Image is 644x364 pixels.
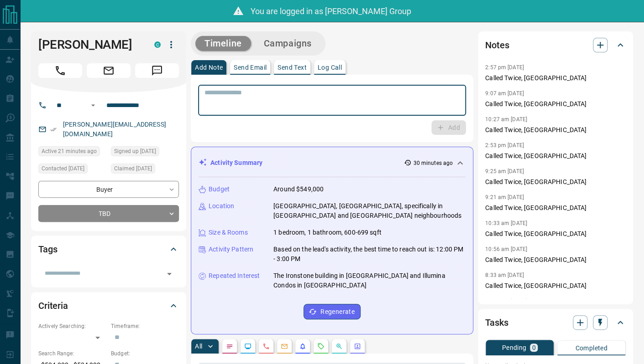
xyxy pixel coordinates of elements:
[114,147,156,156] span: Signed up [DATE]
[485,255,626,265] p: Called Twice, [GEOGRAPHIC_DATA]
[277,64,307,71] p: Send Text
[485,38,509,52] h2: Notes
[485,73,626,83] p: Called Twice, [GEOGRAPHIC_DATA]
[63,121,166,138] a: [PERSON_NAME][EMAIL_ADDRESS][DOMAIN_NAME]
[485,64,524,71] p: 2:57 pm [DATE]
[262,343,270,350] svg: Calls
[38,146,106,159] div: Tue Aug 12 2025
[38,37,141,52] h1: [PERSON_NAME]
[87,63,131,78] span: Email
[209,245,253,254] p: Activity Pattern
[281,343,288,350] svg: Emails
[234,64,267,71] p: Send Email
[38,63,82,78] span: Call
[111,164,179,176] div: Thu Jul 10 2025
[111,322,179,330] p: Timeframe:
[38,298,68,313] h2: Criteria
[135,63,179,78] span: Message
[485,246,527,252] p: 10:56 am [DATE]
[88,100,99,111] button: Open
[273,185,324,194] p: Around $549,000
[485,312,626,333] div: Tasks
[335,343,343,350] svg: Opportunities
[38,164,106,176] div: Thu Jul 10 2025
[38,349,106,358] p: Search Range:
[251,6,411,16] span: You are logged in as [PERSON_NAME] Group
[485,203,626,213] p: Called Twice, [GEOGRAPHIC_DATA]
[273,271,466,290] p: The Ironstone building in [GEOGRAPHIC_DATA] and Illumina Condos in [GEOGRAPHIC_DATA]
[111,349,179,358] p: Budget:
[318,64,342,71] p: Log Call
[50,126,57,133] svg: Email Verified
[485,151,626,161] p: Called Twice, [GEOGRAPHIC_DATA]
[38,322,106,330] p: Actively Searching:
[255,36,321,51] button: Campaigns
[485,194,524,200] p: 9:21 am [DATE]
[485,99,626,109] p: Called Twice, [GEOGRAPHIC_DATA]
[354,343,361,350] svg: Agent Actions
[485,116,527,123] p: 10:27 am [DATE]
[273,228,382,237] p: 1 bedroom, 1 bathroom, 600-699 sqft
[38,181,179,198] div: Buyer
[532,344,535,351] p: 0
[485,298,527,304] p: 12:49 pm [DATE]
[485,281,626,291] p: Called Twice, [GEOGRAPHIC_DATA]
[209,228,248,237] p: Size & Rooms
[209,185,230,194] p: Budget
[485,229,626,239] p: Called Twice, [GEOGRAPHIC_DATA]
[163,267,176,280] button: Open
[299,343,306,350] svg: Listing Alerts
[485,142,524,149] p: 2:53 pm [DATE]
[38,295,179,317] div: Criteria
[209,271,260,281] p: Repeated Interest
[304,304,361,319] button: Regenerate
[38,242,57,256] h2: Tags
[42,147,97,156] span: Active 21 minutes ago
[195,36,251,51] button: Timeline
[195,343,202,349] p: All
[485,220,527,226] p: 10:33 am [DATE]
[485,125,626,135] p: Called Twice, [GEOGRAPHIC_DATA]
[485,272,524,278] p: 8:33 am [DATE]
[154,41,161,48] div: condos.ca
[273,201,466,220] p: [GEOGRAPHIC_DATA], [GEOGRAPHIC_DATA], specifically in [GEOGRAPHIC_DATA] and [GEOGRAPHIC_DATA] nei...
[485,177,626,187] p: Called Twice, [GEOGRAPHIC_DATA]
[485,34,626,56] div: Notes
[485,168,524,174] p: 9:25 am [DATE]
[38,205,179,222] div: TBD
[114,164,152,173] span: Claimed [DATE]
[317,343,325,350] svg: Requests
[413,159,453,167] p: 30 minutes ago
[226,343,233,350] svg: Notes
[111,146,179,159] div: Sun May 18 2025
[42,164,84,173] span: Contacted [DATE]
[485,315,508,330] h2: Tasks
[38,238,179,260] div: Tags
[209,201,234,211] p: Location
[210,158,262,168] p: Activity Summary
[195,64,223,71] p: Add Note
[575,345,607,351] p: Completed
[244,343,251,350] svg: Lead Browsing Activity
[485,90,524,97] p: 9:07 am [DATE]
[273,245,466,264] p: Based on the lead's activity, the best time to reach out is: 12:00 PM - 3:00 PM
[502,344,526,351] p: Pending
[199,154,466,171] div: Activity Summary30 minutes ago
